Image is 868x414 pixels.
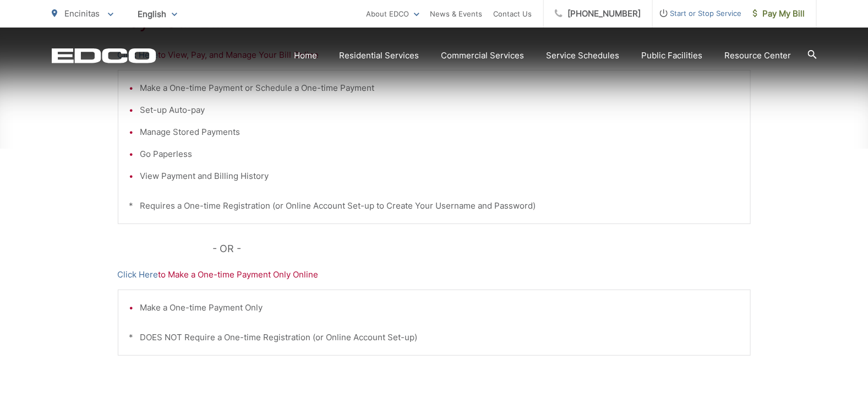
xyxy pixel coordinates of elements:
li: View Payment and Billing History [140,170,739,183]
a: EDCD logo. Return to the homepage. [52,48,156,63]
p: * Requires a One-time Registration (or Online Account Set-up to Create Your Username and Password) [129,199,739,213]
li: Make a One-time Payment Only [140,301,739,314]
p: to Make a One-time Payment Only Online [118,268,751,281]
p: * DOES NOT Require a One-time Registration (or Online Account Set-up) [129,331,739,344]
li: Make a One-time Payment or Schedule a One-time Payment [140,81,739,95]
a: Residential Services [340,49,419,62]
a: Home [294,49,318,62]
a: About EDCO [367,7,419,20]
a: Contact Us [494,7,532,20]
span: Pay My Bill [753,7,805,20]
span: Encinitas [65,8,100,19]
p: - OR - [212,241,751,257]
a: Resource Center [725,49,791,62]
a: Commercial Services [441,49,525,62]
a: Public Facilities [642,49,703,62]
a: News & Events [430,7,483,20]
span: English [130,4,185,24]
a: Service Schedules [547,49,620,62]
li: Go Paperless [140,148,739,161]
a: Click Here [118,268,159,281]
li: Set-up Auto-pay [140,103,739,117]
li: Manage Stored Payments [140,126,739,139]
